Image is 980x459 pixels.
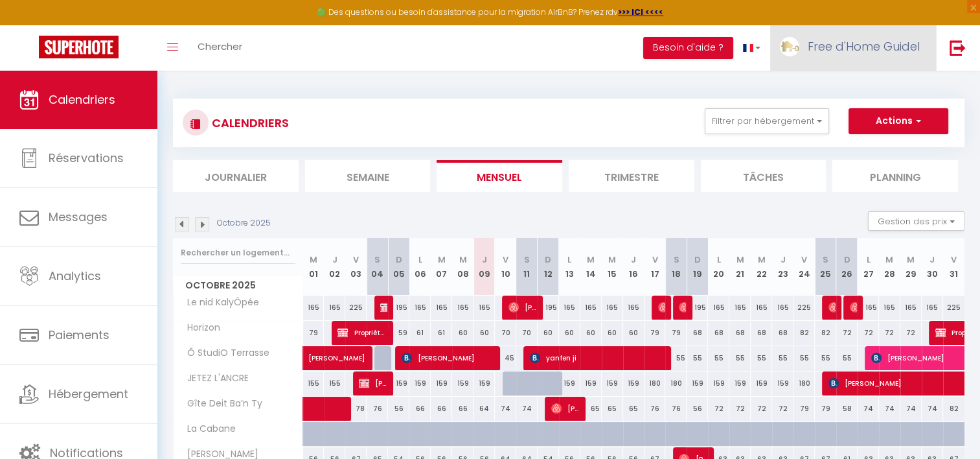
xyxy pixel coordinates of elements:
th: 14 [580,238,602,296]
div: 70 [495,321,516,345]
div: 74 [922,397,943,421]
th: 13 [559,238,580,296]
li: Journalier [173,160,299,192]
img: ... [780,37,799,56]
div: 225 [345,296,367,320]
abbr: V [951,253,957,266]
th: 15 [602,238,623,296]
abbr: J [781,253,786,266]
abbr: V [652,253,657,266]
div: 65 [602,397,623,421]
div: 79 [815,397,836,421]
div: 55 [751,346,772,370]
abbr: M [907,253,915,266]
span: La Cabane [176,422,239,436]
div: 159 [687,371,708,395]
span: Horizon [176,321,224,335]
div: 195 [687,296,708,320]
div: 60 [623,321,644,345]
button: Filtrer par hébergement [705,108,829,134]
div: 159 [409,371,431,395]
div: 60 [452,321,473,345]
div: 60 [538,321,559,345]
div: 165 [409,296,431,320]
div: 159 [729,371,751,395]
div: 155 [303,371,325,395]
th: 10 [495,238,516,296]
div: 60 [580,321,602,345]
div: 58 [836,397,858,421]
abbr: J [332,253,337,266]
li: Semaine [305,160,431,192]
div: 72 [836,321,858,345]
span: yanfen ji [530,346,665,370]
span: Octobre 2025 [174,276,302,295]
span: [PERSON_NAME] [850,295,857,320]
div: 65 [623,397,644,421]
button: Besoin d'aide ? [643,37,733,59]
div: 55 [815,346,836,370]
span: Chercher [198,40,242,53]
div: 55 [772,346,793,370]
div: 66 [431,397,452,421]
div: 165 [751,296,772,320]
div: 159 [751,371,772,395]
div: 225 [793,296,815,320]
div: 55 [665,346,687,370]
th: 25 [815,238,836,296]
span: Hébergement [49,386,128,402]
div: 159 [452,371,473,395]
abbr: M [310,253,317,266]
abbr: V [503,253,508,266]
span: [PERSON_NAME] [658,295,665,320]
abbr: S [823,253,828,266]
abbr: M [438,253,446,266]
div: 72 [708,397,729,421]
abbr: L [866,253,870,266]
span: [PERSON_NAME] [551,396,580,421]
a: >>> ICI <<<< [618,6,663,18]
abbr: M [587,253,595,266]
abbr: M [459,253,467,266]
span: Réservations [49,150,124,166]
div: 72 [858,321,879,345]
div: 159 [431,371,452,395]
th: 17 [644,238,666,296]
th: 04 [367,238,388,296]
th: 11 [516,238,538,296]
div: 68 [751,321,772,345]
button: Actions [849,108,948,134]
span: Analytics [49,268,101,284]
div: 65 [580,397,602,421]
abbr: L [418,253,422,266]
div: 180 [793,371,815,395]
div: 165 [772,296,793,320]
abbr: S [673,253,679,266]
div: 79 [303,321,325,345]
div: 74 [495,397,516,421]
th: 30 [922,238,943,296]
abbr: J [481,253,486,266]
th: 02 [324,238,345,296]
th: 16 [623,238,644,296]
a: [PERSON_NAME] [303,346,325,371]
span: [PERSON_NAME] [308,339,398,364]
img: Super Booking [39,36,119,58]
div: 56 [687,397,708,421]
th: 29 [900,238,922,296]
li: Tâches [701,160,826,192]
div: 76 [367,397,388,421]
abbr: V [801,253,807,266]
abbr: L [717,253,721,266]
div: 159 [623,371,644,395]
div: 159 [602,371,623,395]
div: 165 [303,296,325,320]
abbr: D [545,253,551,266]
span: [PERSON_NAME] [380,295,387,320]
div: 68 [708,321,729,345]
th: 18 [665,238,687,296]
div: 74 [858,397,879,421]
div: 155 [324,371,345,395]
div: 165 [858,296,879,320]
div: 72 [879,321,900,345]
